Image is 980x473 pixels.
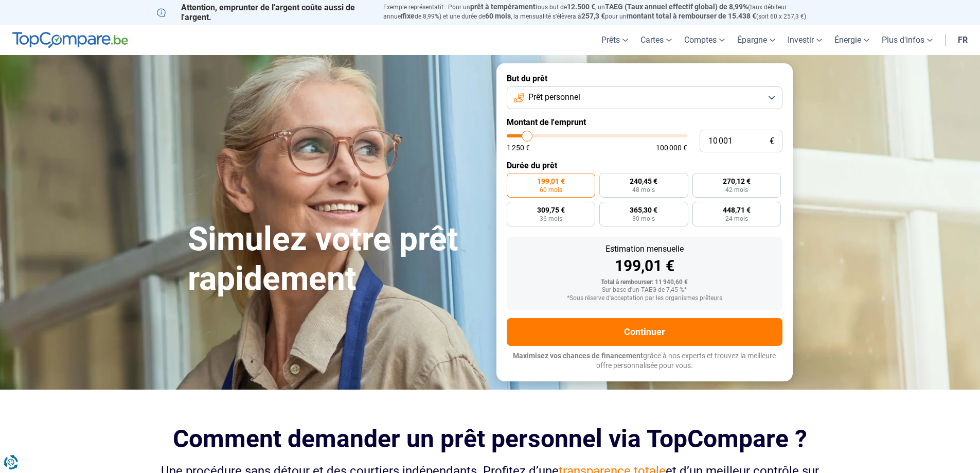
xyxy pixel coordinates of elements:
[528,92,580,103] span: Prêt personnel
[581,12,605,20] span: 257,3 €
[952,25,974,55] a: fr
[507,86,782,109] button: Prêt personnel
[725,187,748,193] span: 42 mois
[770,137,774,146] span: €
[507,144,530,151] span: 1 250 €
[627,12,756,20] span: montant total à rembourser de 15.438 €
[157,425,824,453] h2: Comment demander un prêt personnel via TopCompare ?
[157,3,371,22] p: Attention, emprunter de l'argent coûte aussi de l'argent.
[723,178,751,185] span: 270,12 €
[630,206,657,214] span: 365,30 €
[188,220,484,299] h1: Simulez votre prêt rapidement
[515,287,774,294] div: Sur base d'un TAEG de 7,45 %*
[567,3,595,11] span: 12.500 €
[515,245,774,253] div: Estimation mensuelle
[383,3,824,21] p: Exemple représentatif : Pour un tous but de , un (taux débiteur annuel de 8,99%) et une durée de ...
[515,295,774,302] div: *Sous réserve d'acceptation par les organismes prêteurs
[876,25,939,55] a: Plus d'infos
[540,216,562,222] span: 36 mois
[781,25,828,55] a: Investir
[515,258,774,274] div: 199,01 €
[507,117,782,127] label: Montant de l'emprunt
[595,25,634,55] a: Prêts
[507,351,782,371] p: grâce à nos experts et trouvez la meilleure offre personnalisée pour vous.
[731,25,781,55] a: Épargne
[678,25,731,55] a: Comptes
[515,279,774,286] div: Total à rembourser: 11 940,60 €
[540,187,562,193] span: 60 mois
[485,12,511,20] span: 60 mois
[507,318,782,346] button: Continuer
[507,161,782,170] label: Durée du prêt
[507,74,782,83] label: But du prêt
[656,144,687,151] span: 100 000 €
[630,178,657,185] span: 240,45 €
[537,178,565,185] span: 199,01 €
[632,216,655,222] span: 30 mois
[470,3,536,11] span: prêt à tempérament
[634,25,678,55] a: Cartes
[828,25,876,55] a: Énergie
[537,206,565,214] span: 309,75 €
[723,206,751,214] span: 448,71 €
[725,216,748,222] span: 24 mois
[513,352,643,360] span: Maximisez vos chances de financement
[632,187,655,193] span: 48 mois
[12,32,128,48] img: TopCompare
[605,3,748,11] span: TAEG (Taux annuel effectif global) de 8,99%
[402,12,415,20] span: fixe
